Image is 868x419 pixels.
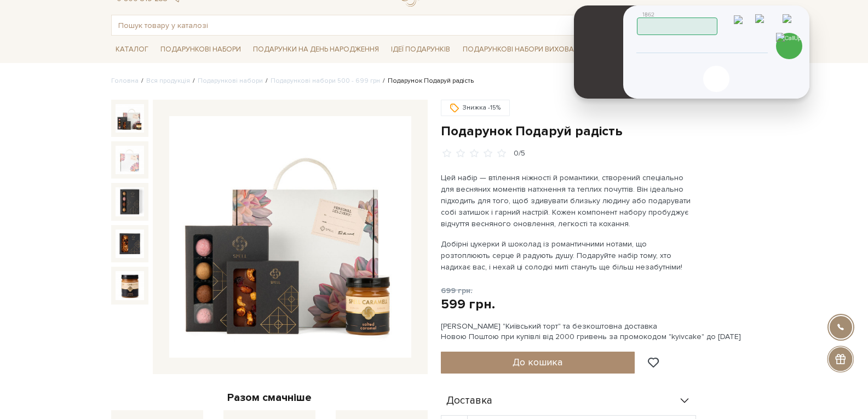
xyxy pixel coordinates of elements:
[111,77,139,85] a: Головна
[156,41,245,58] a: Подарункові набори
[513,356,562,368] span: До кошика
[441,238,698,273] p: Добірні цукерки й шоколад із романтичними нотами, що розтоплюють серце й радують душу. Подаруйте ...
[441,100,510,116] div: Знижка -15%
[514,148,525,159] div: 0/5
[249,41,383,58] a: Подарунки на День народження
[116,229,144,258] img: Подарунок Подаруй радість
[271,77,380,85] a: Подарункові набори 500 - 699 грн
[169,116,411,358] img: Подарунок Подаруй радість
[111,391,428,405] div: Разом смачніше
[116,146,144,174] img: Подарунок Подаруй радість
[112,15,732,35] input: Пошук товару у каталозі
[458,40,599,59] a: Подарункові набори вихователю
[116,104,144,133] img: Подарунок Подаруй радість
[380,76,474,86] li: Подарунок Подаруй радість
[441,296,495,313] div: 599 грн.
[116,271,144,300] img: Подарунок Подаруй радість
[446,396,492,406] span: Доставка
[441,123,757,140] h1: Подарунок Подаруй радість
[387,41,455,58] a: Ідеї подарунків
[441,322,757,341] div: [PERSON_NAME] "Київський торт" та безкоштовна доставка Новою Поштою при купівлі від 2000 гривень ...
[441,352,635,374] button: До кошика
[441,286,473,295] span: 699 грн.
[198,77,263,85] a: Подарункові набори
[146,77,190,85] a: Вся продукція
[111,41,153,58] a: Каталог
[116,187,144,216] img: Подарунок Подаруй радість
[441,172,698,229] p: Цей набір — втілення ніжності й романтики, створений спеціально для весняних моментів натхнення т...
